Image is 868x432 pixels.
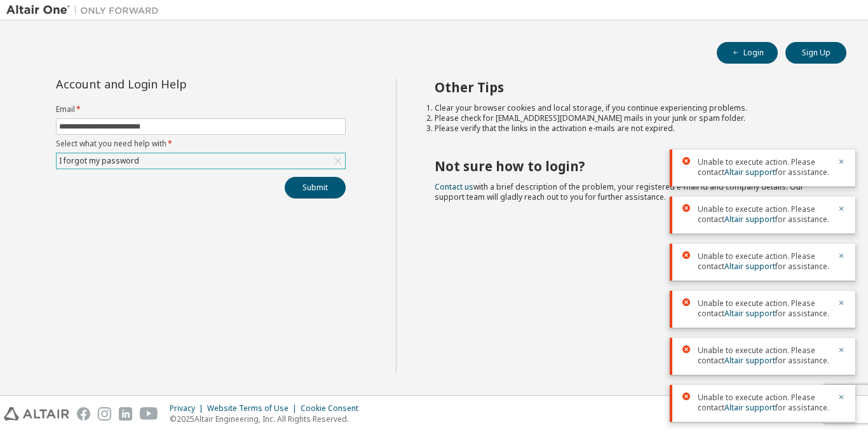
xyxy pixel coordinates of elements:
[4,407,69,421] img: altair_logo.svg
[698,393,830,413] span: Unable to execute action. Please contact for assistance.
[724,167,775,178] a: Altair support
[57,153,345,169] div: I forgot my password
[57,154,141,168] div: I forgot my password
[207,403,301,414] div: Website Terms of Use
[435,103,824,113] li: Clear your browser cookies and local storage, if you continue experiencing problems.
[717,42,778,64] button: Login
[724,214,775,225] a: Altair support
[119,407,132,421] img: linkedin.svg
[170,403,207,414] div: Privacy
[435,181,804,202] span: with a brief description of the problem, your registered e-mail id and company details. Our suppo...
[170,414,366,424] p: © 2025 Altair Engineering, Inc. All Rights Reserved.
[435,158,824,174] h2: Not sure how to login?
[285,177,346,199] button: Submit
[724,355,775,366] a: Altair support
[435,113,824,123] li: Please check for [EMAIL_ADDRESS][DOMAIN_NAME] mails in your junk or spam folder.
[77,407,90,421] img: facebook.svg
[435,181,473,192] a: Contact us
[435,79,824,95] h2: Other Tips
[724,308,775,319] a: Altair support
[785,42,846,64] button: Sign Up
[6,4,165,17] img: Altair One
[698,345,830,366] span: Unable to execute action. Please contact for assistance.
[301,403,366,414] div: Cookie Consent
[698,204,830,225] span: Unable to execute action. Please contact for assistance.
[140,407,158,421] img: youtube.svg
[724,402,775,413] a: Altair support
[56,139,346,149] label: Select what you need help with
[435,123,824,134] li: Please verify that the links in the activation e-mails are not expired.
[98,407,111,421] img: instagram.svg
[698,251,830,272] span: Unable to execute action. Please contact for assistance.
[724,261,775,272] a: Altair support
[56,104,346,115] label: Email
[698,157,830,178] span: Unable to execute action. Please contact for assistance.
[698,298,830,319] span: Unable to execute action. Please contact for assistance.
[56,79,288,89] div: Account and Login Help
